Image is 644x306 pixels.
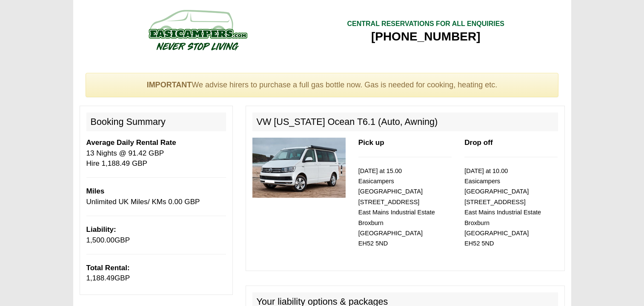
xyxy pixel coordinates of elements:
[86,138,226,169] p: 13 Nights @ 91.42 GBP Hire 1,188.49 GBP
[86,225,226,245] p: GBP
[86,187,105,195] b: Miles
[358,167,435,247] small: [DATE] at 15.00 Easicampers [GEOGRAPHIC_DATA] [STREET_ADDRESS] East Mains Industrial Estate Broxb...
[86,236,115,244] span: 1,500.00
[86,113,226,131] h2: Booking Summary
[117,6,278,53] img: campers-checkout-logo.png
[358,139,384,147] b: Pick up
[86,139,176,147] b: Average Daily Rental Rate
[147,81,192,89] strong: IMPORTANT
[464,139,492,147] b: Drop off
[86,186,226,207] p: Unlimited UK Miles/ KMs 0.00 GBP
[252,138,346,198] img: 315.jpg
[86,274,115,282] span: 1,188.49
[86,225,116,234] b: Liability:
[347,29,504,44] div: [PHONE_NUMBER]
[86,264,130,272] b: Total Rental:
[252,113,558,131] h2: VW [US_STATE] Ocean T6.1 (Auto, Awning)
[347,19,504,29] div: CENTRAL RESERVATIONS FOR ALL ENQUIRIES
[86,73,559,98] div: We advise hirers to purchase a full gas bottle now. Gas is needed for cooking, heating etc.
[464,167,541,247] small: [DATE] at 10.00 Easicampers [GEOGRAPHIC_DATA] [STREET_ADDRESS] East Mains Industrial Estate Broxb...
[86,263,226,284] p: GBP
